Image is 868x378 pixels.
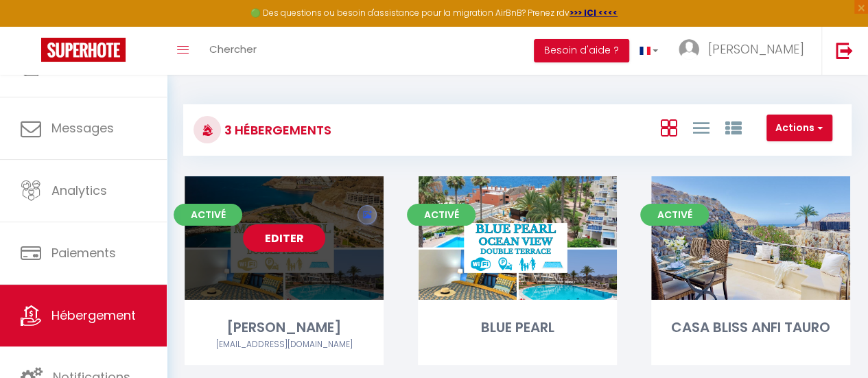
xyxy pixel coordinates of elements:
a: Editer [243,224,325,252]
h3: 3 Hébergements [221,115,331,145]
a: ... [PERSON_NAME] [668,27,821,75]
div: BLUE PEARL [418,317,617,338]
span: Hébergement [51,307,136,324]
a: Chercher [199,27,267,75]
img: logout [836,42,853,59]
a: Vue en Box [660,116,677,139]
img: Super Booking [41,38,126,62]
span: Messages [51,119,114,137]
a: Vue en Liste [692,116,709,139]
span: Paiements [51,244,116,261]
button: Besoin d'aide ? [534,39,629,62]
img: ... [679,39,699,60]
div: [PERSON_NAME] [185,317,384,338]
span: Chercher [209,42,257,56]
a: >>> ICI <<<< [570,7,618,19]
span: Activé [640,204,709,226]
span: Analytics [51,182,107,199]
span: Activé [174,204,242,226]
div: CASA BLISS ANFI TAURO [651,317,850,338]
div: Airbnb [185,338,384,351]
span: [PERSON_NAME] [708,40,804,58]
a: Vue par Groupe [725,116,741,139]
span: Activé [407,204,476,226]
button: Actions [766,115,832,142]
